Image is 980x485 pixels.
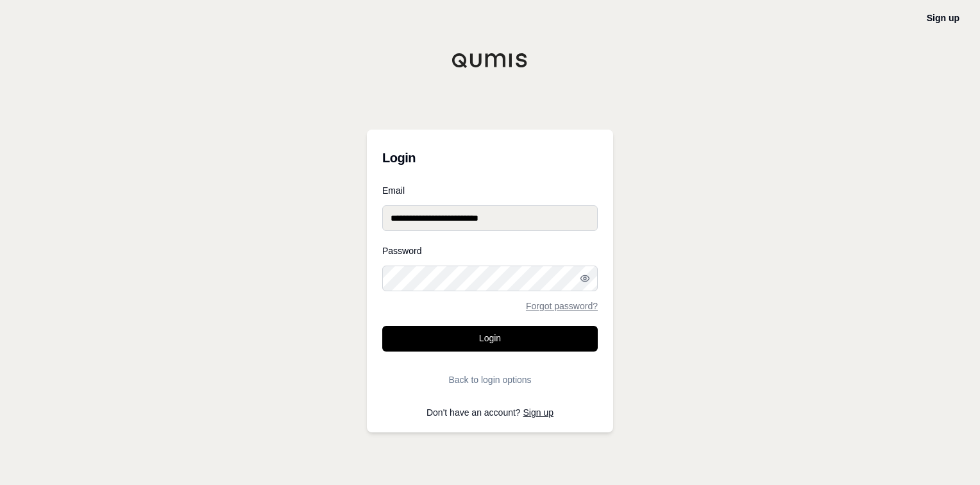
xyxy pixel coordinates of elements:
[382,186,598,195] label: Email
[382,367,598,393] button: Back to login options
[382,246,598,255] label: Password
[382,145,598,171] h3: Login
[382,408,598,417] p: Don't have an account?
[526,302,598,311] a: Forgot password?
[927,13,959,23] a: Sign up
[523,407,553,418] a: Sign up
[382,326,598,352] button: Login
[452,53,528,68] img: Qumis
